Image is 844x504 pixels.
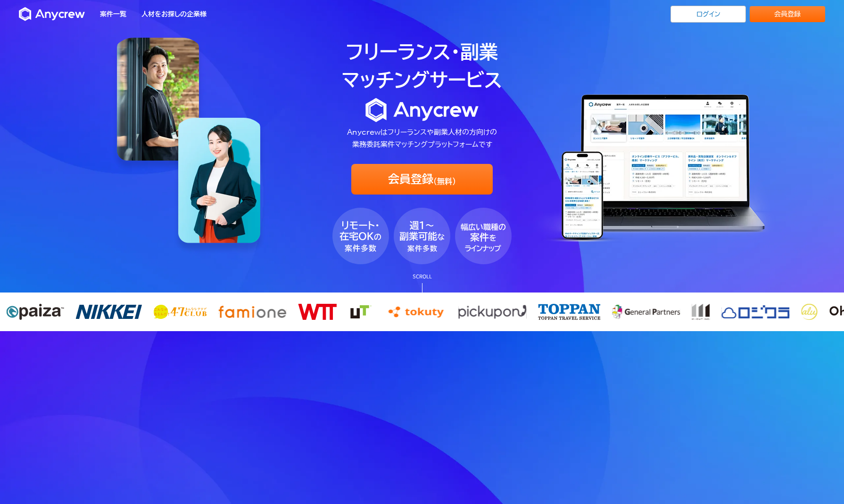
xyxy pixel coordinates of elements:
[750,6,825,22] a: 会員登録
[455,304,524,320] img: pickupon
[215,304,284,320] img: famione
[394,208,450,264] img: fv_bubble2
[410,274,434,279] p: SCROLL
[689,304,707,320] img: ロジクラ
[382,304,444,320] img: tokuty
[670,6,746,23] a: ログイン
[535,304,598,320] img: toppan
[609,304,678,320] img: m-out inc.
[455,208,512,264] img: fv_bubble3
[100,11,126,17] a: 案件一覧
[332,126,512,151] p: Anycrewはフリーランスや副業人材の方向けの 業務委託案件マッチングプラットフォームです
[345,304,371,320] img: ut
[388,172,433,186] span: 会員登録
[141,11,207,17] a: 人材をお探しの企業様
[332,208,389,264] img: fv_bubble1
[295,304,334,320] img: wtt
[719,304,787,320] img: General Partners
[3,304,61,320] img: paiza
[73,305,140,319] img: nikkei
[151,305,204,319] img: 47club
[798,304,815,320] img: alu
[332,38,512,94] h1: フリーランス・副業 マッチングサービス
[19,7,85,21] img: Anycrew
[365,98,479,122] img: logo
[351,164,493,195] a: 会員登録(無料)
